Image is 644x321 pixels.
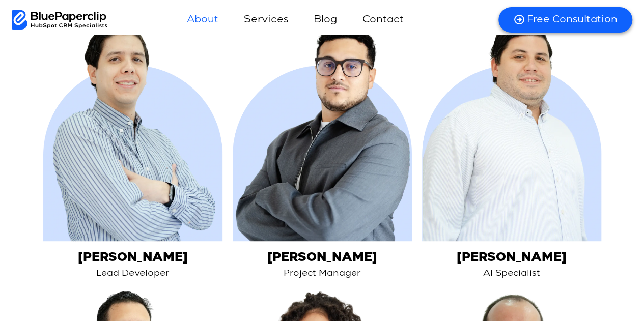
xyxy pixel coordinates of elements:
[234,8,298,32] a: Services
[352,8,414,32] a: Contact
[498,7,632,33] a: Free Consultation
[12,10,108,30] img: BluePaperClip Logo black
[107,8,486,32] nav: Menu
[177,8,229,32] a: About
[43,266,222,281] p: Lead Developer
[303,8,347,32] a: Blog
[422,251,601,266] h3: [PERSON_NAME]
[233,266,412,281] p: Project Manager
[526,13,617,26] span: Free Consultation
[422,266,601,281] p: AI Specialist
[43,251,222,266] h3: [PERSON_NAME]
[233,251,412,266] h3: [PERSON_NAME]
